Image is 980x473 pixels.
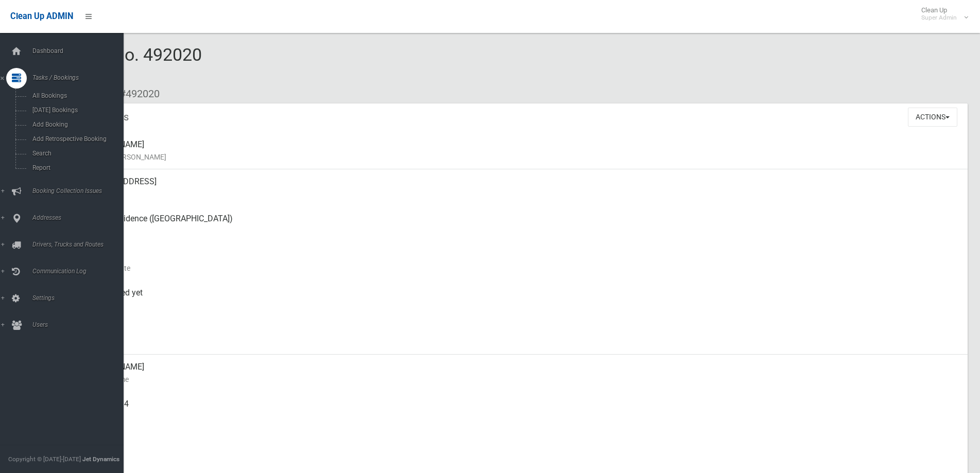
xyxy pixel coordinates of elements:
div: [PERSON_NAME] [82,355,959,392]
div: [STREET_ADDRESS] [82,169,959,206]
span: Communication Log [29,268,132,275]
span: Dashboard [29,47,132,55]
span: Drivers, Trucks and Routes [29,241,132,248]
small: Landline [82,447,959,460]
small: Mobile [82,410,959,423]
span: Clean Up [916,6,967,22]
div: Side of Residence ([GEOGRAPHIC_DATA]) [82,206,959,243]
small: Super Admin [921,14,957,22]
span: Add Retrospective Booking [29,135,124,143]
span: Copyright © [DATE]-[DATE] [8,456,81,463]
span: Settings [29,294,132,302]
small: Name of [PERSON_NAME] [82,151,959,163]
button: Actions [908,108,957,127]
div: 0425600594 [82,392,959,429]
strong: Jet Dynamics [82,456,119,463]
span: Booking Collection Issues [29,187,132,195]
small: Contact Name [82,373,959,386]
span: Clean Up ADMIN [10,11,73,21]
span: Add Booking [29,121,124,128]
span: Users [29,321,132,328]
span: Search [29,150,124,157]
div: [PERSON_NAME] [82,132,959,169]
small: Collected At [82,299,959,311]
span: Report [29,164,124,171]
div: Not collected yet [82,281,959,318]
span: [DATE] Bookings [29,107,124,114]
small: Collection Date [82,262,959,274]
small: Zone [82,336,959,348]
li: #492020 [112,84,160,103]
div: [DATE] [82,243,959,281]
small: Address [82,188,959,200]
small: Pickup Point [82,225,959,237]
span: Booking No. 492020 [45,44,202,84]
div: [DATE] [82,318,959,355]
span: Addresses [29,214,132,221]
div: None given [82,429,959,466]
span: All Bookings [29,92,124,99]
span: Tasks / Bookings [29,74,132,81]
